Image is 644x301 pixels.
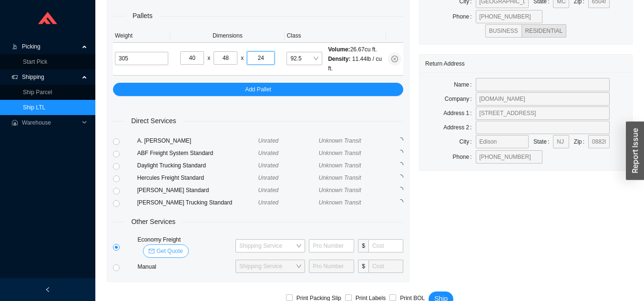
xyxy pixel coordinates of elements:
span: loading [397,174,404,181]
input: H [247,51,275,65]
span: Warehouse [22,115,79,130]
span: Direct Services [124,116,183,126]
input: Cost [368,239,403,252]
span: loading [397,186,404,193]
span: loading [397,199,404,205]
span: Unrated [258,162,279,169]
label: Phone [453,150,476,164]
label: City [460,135,476,148]
span: Unknown Transit [318,187,361,194]
span: Unrated [258,175,279,181]
div: Hercules Freight Standard [137,173,258,183]
div: [PERSON_NAME] Trucking Standard [137,198,258,207]
span: BUSINESS [489,28,518,34]
span: Unrated [258,150,279,156]
button: mailGet Quote [143,244,188,258]
label: Name [454,78,475,91]
button: Add Pallet [113,83,403,96]
div: 11.44 lb / cu ft. [328,54,384,73]
span: Unknown Transit [318,150,361,156]
span: loading [397,162,404,168]
span: RESIDENTIAL [525,28,563,34]
span: Unknown Transit [318,162,361,169]
span: loading [397,137,404,144]
div: Economy Freight [135,235,234,258]
div: 26.67 cu ft. [328,45,384,54]
div: x [241,53,244,63]
label: Zip [574,135,588,148]
input: L [180,51,204,65]
span: $ [358,239,368,252]
span: Other Services [124,216,182,227]
span: Unrated [258,199,279,206]
span: 92.5 [290,52,318,65]
a: Ship LTL [23,104,45,111]
label: State [533,135,553,148]
a: Start Pick [23,58,47,65]
span: mail [149,248,154,255]
div: x [207,53,210,63]
div: Daylight Trucking Standard [137,161,258,170]
span: Picking [22,39,79,54]
a: Ship Parcel [23,89,52,96]
span: Unrated [258,137,279,144]
span: Pallets [126,10,159,21]
span: Shipping [22,69,79,85]
span: Unknown Transit [318,137,361,144]
span: left [45,287,51,292]
div: Manual [135,262,234,272]
th: Dimensions [170,29,285,43]
div: [PERSON_NAME] Standard [137,185,258,195]
label: Address 1 [443,107,475,120]
th: Weight [113,29,170,43]
span: Volume: [328,46,350,53]
div: Return Address [425,55,626,72]
div: A. [PERSON_NAME] [137,136,258,146]
th: Class [285,29,386,43]
span: loading [397,149,404,156]
span: Unrated [258,187,279,194]
label: Address 2 [443,121,475,134]
div: ABF Freight System Standard [137,148,258,158]
label: Phone [453,10,476,23]
span: Density: [328,56,350,62]
input: Pro Number [309,260,354,273]
span: Unknown Transit [318,199,361,206]
span: Unknown Transit [318,175,361,181]
button: close-circle [388,52,401,66]
label: Company [445,92,476,106]
span: Get Quote [156,246,183,256]
input: W [214,51,237,65]
span: Add Pallet [245,85,271,94]
input: Pro Number [309,239,354,252]
input: Cost [368,260,403,273]
span: $ [358,260,368,273]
